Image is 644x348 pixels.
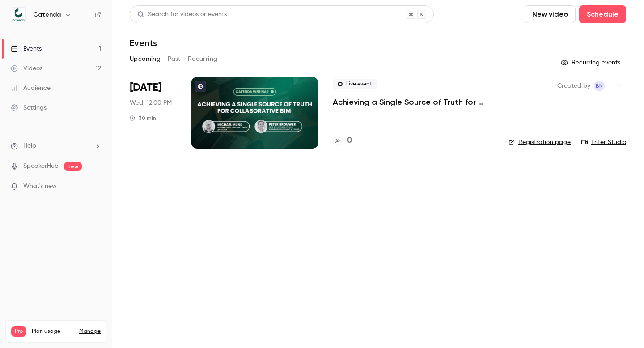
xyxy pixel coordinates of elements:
[23,182,57,191] span: What's new
[333,97,494,107] a: Achieving a Single Source of Truth for Collaborative BIM with 12build & Catenda
[33,10,61,19] h6: Catenda
[137,10,227,19] div: Search for videos or events
[11,44,42,53] div: Events
[130,52,161,66] button: Upcoming
[11,141,101,151] li: help-dropdown-opener
[23,141,36,151] span: Help
[11,326,26,337] span: Pro
[579,5,626,23] button: Schedule
[347,135,352,147] h4: 0
[596,81,603,91] span: BN
[32,328,74,335] span: Plan usage
[525,5,576,23] button: New video
[333,135,352,147] a: 0
[79,328,101,335] a: Manage
[23,161,59,171] a: SpeakerHub
[333,79,377,89] span: Live event
[64,162,82,171] span: new
[130,115,156,122] div: 30 min
[581,138,626,147] a: Enter Studio
[168,52,181,66] button: Past
[130,77,177,149] div: Oct 8 Wed, 12:00 PM (Europe/Amsterdam)
[11,103,47,112] div: Settings
[557,81,590,91] span: Created by
[508,138,571,147] a: Registration page
[11,8,25,22] img: Catenda
[130,98,172,107] span: Wed, 12:00 PM
[90,182,101,191] iframe: Noticeable Trigger
[11,84,51,93] div: Audience
[11,64,42,73] div: Videos
[130,38,157,48] h1: Events
[130,81,161,95] span: [DATE]
[557,55,626,70] button: Recurring events
[594,81,605,91] span: Benedetta Nadotti
[188,52,218,66] button: Recurring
